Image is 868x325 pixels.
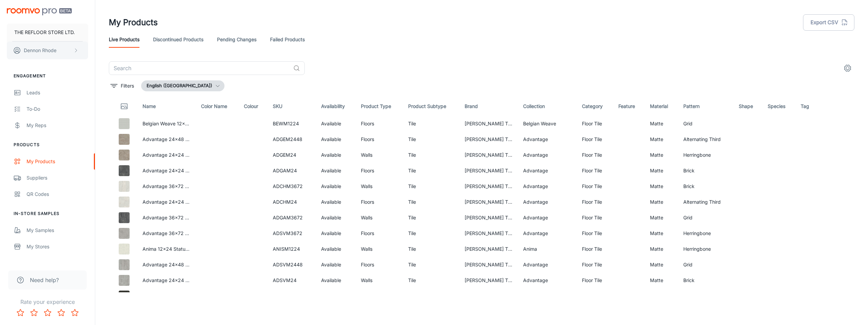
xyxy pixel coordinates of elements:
[316,194,355,210] td: Available
[267,241,316,257] td: ANISM1224
[355,116,403,131] td: Floors
[27,89,88,96] div: Leads
[762,97,795,116] th: Species
[459,241,518,257] td: [PERSON_NAME] Tile & Stone
[27,158,88,165] div: My Products
[577,226,613,241] td: Floor Tile
[143,215,219,220] a: Advantage 36x72 Graphite Matte
[316,97,355,116] th: Availability
[355,210,403,226] td: Walls
[678,131,733,147] td: Alternating Third
[518,116,577,131] td: Belgian Weave
[143,262,212,267] a: Advantage 24x48 Silver Matte
[645,241,678,257] td: Matte
[143,136,215,142] a: Advantage 24x48 Greige Matte
[7,42,88,59] button: Dennon Rhode
[577,241,613,257] td: Floor Tile
[316,147,355,163] td: Available
[403,97,459,116] th: Product Subtype
[678,241,733,257] td: Herringbone
[678,210,733,226] td: Grid
[137,97,196,116] th: Name
[678,147,733,163] td: Herringbone
[403,147,459,163] td: Tile
[459,226,518,241] td: [PERSON_NAME] Tile & Stone
[14,29,75,36] p: THE REFLOOR STORE LTD.
[518,226,577,241] td: Advantage
[121,82,134,90] p: Filters
[267,131,316,147] td: ADGEM2448
[577,163,613,179] td: Floor Tile
[267,116,316,131] td: BEWM1224
[645,179,678,194] td: Matte
[459,288,518,304] td: [PERSON_NAME] Tile & Stone
[518,194,577,210] td: Advantage
[577,194,613,210] td: Floor Tile
[645,194,678,210] td: Matte
[267,97,316,116] th: SKU
[267,210,316,226] td: ADGAM3672
[267,163,316,179] td: ADGAM24
[143,121,202,126] a: Belgian Weave 12x24 Mist
[678,288,733,304] td: Brick
[355,179,403,194] td: Walls
[459,131,518,147] td: [PERSON_NAME] Tile & Stone
[141,80,224,91] button: English ([GEOGRAPHIC_DATA])
[355,273,403,288] td: Walls
[678,273,733,288] td: Brick
[355,257,403,273] td: Floors
[459,147,518,163] td: [PERSON_NAME] Tile & Stone
[518,147,577,163] td: Advantage
[7,24,88,41] button: THE REFLOOR STORE LTD.
[267,194,316,210] td: ADCHM24
[459,210,518,226] td: [PERSON_NAME] Tile & Stone
[678,163,733,179] td: Brick
[143,183,212,189] a: Advantage 36x72 Chalk Matte
[355,288,403,304] td: Walls
[459,163,518,179] td: [PERSON_NAME] Tile & Stone
[518,288,577,304] td: Anima
[645,116,678,131] td: Matte
[355,147,403,163] td: Walls
[577,131,613,147] td: Floor Tile
[577,116,613,131] td: Floor Tile
[403,210,459,226] td: Tile
[403,226,459,241] td: Tile
[518,273,577,288] td: Advantage
[355,194,403,210] td: Floors
[733,97,762,116] th: Shape
[518,179,577,194] td: Advantage
[841,61,854,75] button: settings
[316,116,355,131] td: Available
[403,179,459,194] td: Tile
[459,179,518,194] td: [PERSON_NAME] Tile & Stone
[678,226,733,241] td: Herringbone
[678,257,733,273] td: Grid
[577,288,613,304] td: Floor Tile
[459,97,518,116] th: Brand
[518,241,577,257] td: Anima
[267,147,316,163] td: ADGEM24
[803,14,854,31] button: Export CSV
[459,116,518,131] td: [PERSON_NAME] Tile & Stone
[27,306,41,320] button: Rate 2 star
[27,243,88,250] div: My Stores
[678,97,733,116] th: Pattern
[355,97,403,116] th: Product Type
[577,97,613,116] th: Category
[143,246,208,252] a: Anima 12x24 Statuario Matte
[316,226,355,241] td: Available
[645,288,678,304] td: Matte
[403,288,459,304] td: Tile
[403,194,459,210] td: Tile
[577,147,613,163] td: Floor Tile
[459,257,518,273] td: [PERSON_NAME] Tile & Stone
[267,288,316,304] td: ANIGM24
[143,152,215,158] a: Advantage 24x24 Greige Matte
[109,31,139,48] a: Live Products
[267,257,316,273] td: ADSVM2448
[678,179,733,194] td: Brick
[577,179,613,194] td: Floor Tile
[518,210,577,226] td: Advantage
[403,273,459,288] td: Tile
